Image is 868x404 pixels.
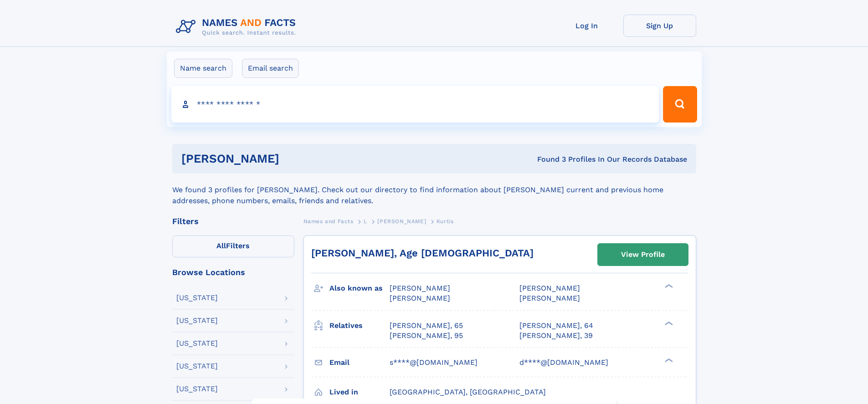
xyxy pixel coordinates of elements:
[174,59,232,78] label: Name search
[172,268,294,276] div: Browse Locations
[181,153,408,164] h1: [PERSON_NAME]
[242,59,299,78] label: Email search
[519,331,593,341] a: [PERSON_NAME], 39
[598,244,688,266] a: View Profile
[390,331,463,341] a: [PERSON_NAME], 95
[176,363,218,370] div: [US_STATE]
[390,321,463,331] a: [PERSON_NAME], 65
[311,247,534,259] a: [PERSON_NAME], Age [DEMOGRAPHIC_DATA]
[329,355,390,370] h3: Email
[390,388,546,396] span: [GEOGRAPHIC_DATA], [GEOGRAPHIC_DATA]
[377,218,426,225] span: [PERSON_NAME]
[623,15,696,37] a: Sign Up
[216,241,226,250] span: All
[364,215,367,227] a: L
[663,357,673,363] div: ❯
[329,318,390,333] h3: Relatives
[519,284,580,292] span: [PERSON_NAME]
[408,154,687,164] div: Found 3 Profiles In Our Records Database
[390,294,450,302] span: [PERSON_NAME]
[172,235,294,257] label: Filters
[329,384,390,400] h3: Lived in
[172,174,696,206] div: We found 3 profiles for [PERSON_NAME]. Check out our directory to find information about [PERSON_...
[329,281,390,296] h3: Also known as
[550,15,623,37] a: Log In
[663,86,697,123] button: Search Button
[303,215,354,227] a: Names and Facts
[437,218,454,225] span: Kurtis
[519,294,580,302] span: [PERSON_NAME]
[621,244,665,265] div: View Profile
[172,15,303,39] img: Logo Names and Facts
[176,294,218,302] div: [US_STATE]
[364,218,367,225] span: L
[176,385,218,393] div: [US_STATE]
[171,86,659,123] input: search input
[390,284,450,292] span: [PERSON_NAME]
[377,215,426,227] a: [PERSON_NAME]
[176,340,218,347] div: [US_STATE]
[519,321,593,331] a: [PERSON_NAME], 64
[663,320,673,326] div: ❯
[663,283,673,289] div: ❯
[176,317,218,324] div: [US_STATE]
[172,217,294,225] div: Filters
